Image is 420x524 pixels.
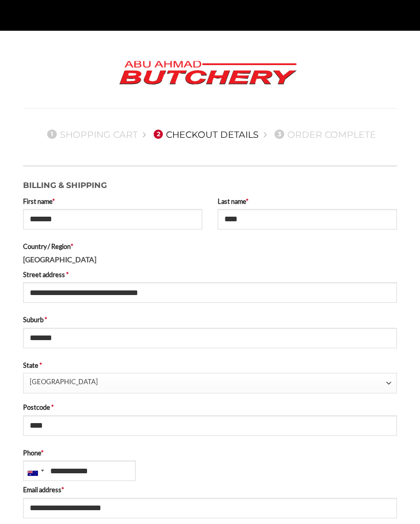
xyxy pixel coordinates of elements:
[51,403,54,411] abbr: required
[154,130,163,139] span: 2
[23,255,96,264] strong: [GEOGRAPHIC_DATA]
[39,361,42,369] abbr: required
[23,121,397,148] nav: Checkout steps
[111,54,305,93] img: Abu Ahmad Butchery
[41,449,44,457] abbr: required
[23,373,397,393] span: State
[23,269,397,280] label: Street address
[23,402,397,412] label: Postcode
[61,486,64,494] abbr: required
[44,129,138,140] a: 1Shopping Cart
[23,241,397,251] label: Country / Region
[23,485,397,495] label: Email address
[23,196,202,206] label: First name
[23,315,397,325] label: Suburb
[45,316,47,324] abbr: required
[23,448,397,458] label: Phone
[218,196,397,206] label: Last name
[23,360,397,370] label: State
[246,197,248,205] abbr: required
[66,270,69,279] abbr: required
[52,197,55,205] abbr: required
[24,461,47,480] div: Australia: +61
[47,130,56,139] span: 1
[23,174,397,192] h3: Billing & Shipping
[71,242,73,250] abbr: required
[151,129,259,140] a: 2Checkout details
[30,373,385,390] span: New South Wales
